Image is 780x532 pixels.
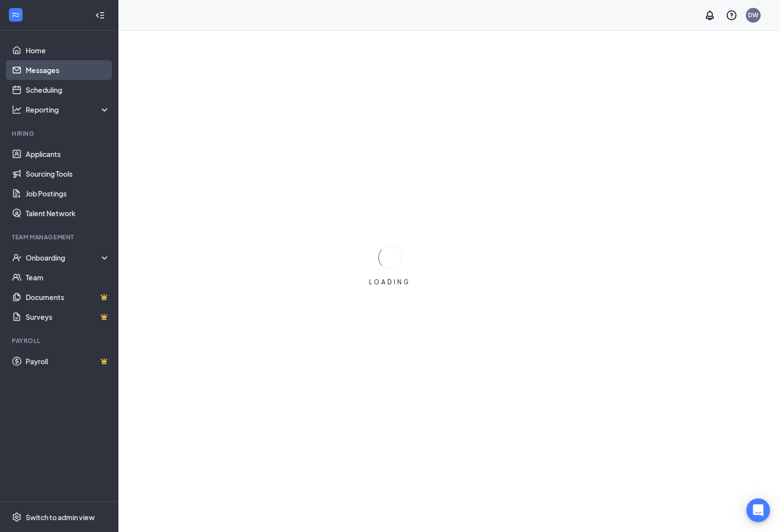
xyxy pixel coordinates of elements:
a: Team [26,267,110,287]
div: Switch to admin view [26,512,95,522]
a: Home [26,40,110,60]
svg: Collapse [95,10,105,20]
div: Reporting [26,105,111,114]
svg: Settings [12,512,22,522]
a: Scheduling [26,80,110,100]
div: DW [748,11,759,19]
div: Team Management [12,233,108,241]
a: Job Postings [26,184,110,203]
a: Messages [26,60,110,80]
svg: QuestionInfo [726,9,738,21]
a: PayrollCrown [26,351,110,371]
a: Applicants [26,144,110,164]
div: Payroll [12,337,108,345]
svg: UserCheck [12,253,22,263]
svg: Notifications [704,9,716,21]
svg: WorkstreamLogo [11,10,21,20]
div: Onboarding [26,253,102,263]
a: DocumentsCrown [26,287,110,307]
a: Talent Network [26,203,110,223]
a: SurveysCrown [26,307,110,327]
div: Open Intercom Messenger [746,498,770,522]
div: Hiring [12,129,108,138]
a: Sourcing Tools [26,164,110,184]
svg: Analysis [12,105,22,114]
div: LOADING [366,278,415,286]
